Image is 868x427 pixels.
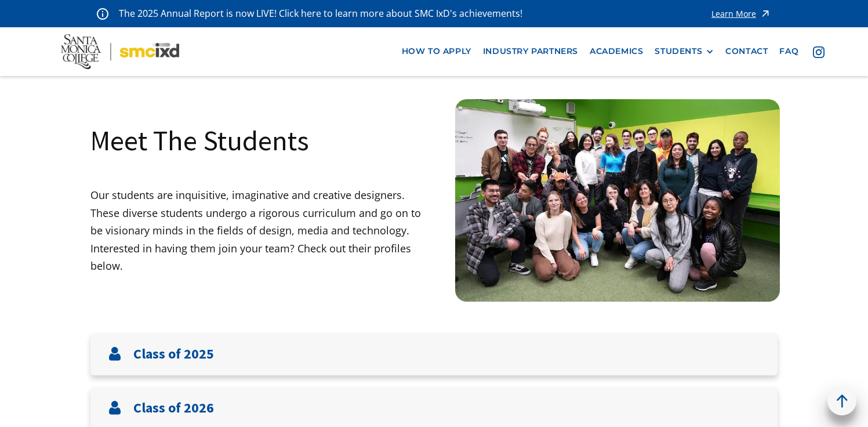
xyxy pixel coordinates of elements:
[584,41,649,62] a: Academics
[477,41,584,62] a: industry partners
[773,41,804,62] a: faq
[133,400,214,417] h3: Class of 2026
[108,347,122,361] img: User icon
[97,8,108,20] img: icon - information - alert
[90,122,309,158] h1: Meet The Students
[813,46,825,58] img: icon - instagram
[90,186,434,275] p: Our students are inquisitive, imaginative and creative designers. These diverse students undergo ...
[119,6,524,21] p: The 2025 Annual Report is now LIVE! Click here to learn more about SMC IxD's achievements!
[711,6,771,21] a: Learn More
[711,10,756,18] div: Learn More
[720,41,773,62] a: contact
[655,46,714,56] div: STUDENTS
[108,401,122,415] img: User icon
[455,99,780,302] img: Santa Monica College IxD Students engaging with industry
[760,6,771,21] img: icon - arrow - alert
[827,386,856,415] a: back to top
[133,346,214,363] h3: Class of 2025
[655,46,702,56] div: STUDENTS
[61,34,179,69] img: Santa Monica College - SMC IxD logo
[396,41,477,62] a: how to apply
